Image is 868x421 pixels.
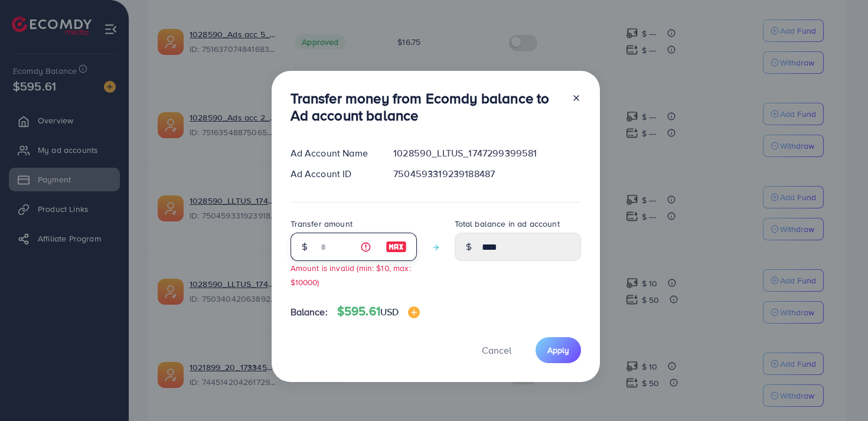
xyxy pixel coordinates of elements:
small: Amount is invalid (min: $10, max: $10000) [291,262,411,287]
span: Apply [547,344,569,356]
h3: Transfer money from Ecomdy balance to Ad account balance [291,90,562,124]
iframe: Chat [818,368,859,412]
button: Cancel [467,337,526,363]
span: USD [380,305,399,318]
button: Apply [536,337,581,363]
div: 7504593319239188487 [384,167,590,181]
label: Transfer amount [291,218,353,230]
img: image [408,306,420,318]
span: Cancel [482,344,511,357]
label: Total balance in ad account [455,218,560,230]
div: 1028590_LLTUS_1747299399581 [384,146,590,160]
img: image [386,240,407,254]
div: Ad Account Name [281,146,384,160]
h4: $595.61 [337,304,420,319]
span: Balance: [291,305,328,319]
div: Ad Account ID [281,167,384,181]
